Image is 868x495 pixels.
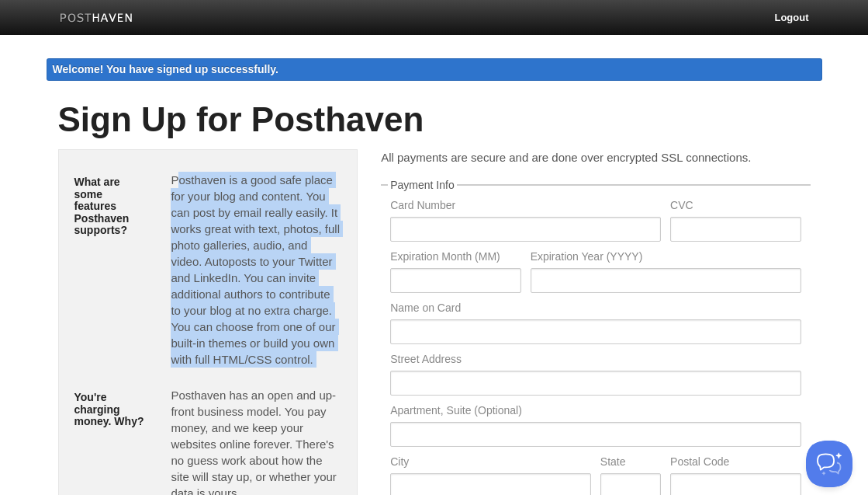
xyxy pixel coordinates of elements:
[74,176,148,236] h5: What are some features Posthaven supports?
[670,456,801,471] label: Postal Code
[390,456,591,471] label: City
[381,149,810,166] p: All payments are secure and are done over encrypted SSL connections.
[47,58,822,81] div: Welcome! You have signed up successfully.
[60,13,133,25] img: Posthaven-bar
[390,405,801,420] label: Apartment, Suite (Optional)
[390,251,520,266] label: Expiration Month (MM)
[600,456,661,471] label: State
[531,251,801,266] label: Expiration Year (YYYY)
[171,172,341,368] p: Posthaven is a good safe place for your blog and content. You can post by email really easily. It...
[58,101,811,138] h1: Sign Up for Posthaven
[390,354,801,368] label: Street Address
[388,180,457,190] legend: Payment Info
[74,392,148,427] h5: You're charging money. Why?
[390,200,661,214] label: Card Number
[390,302,801,317] label: Name on Card
[806,441,852,487] iframe: Help Scout Beacon - Open
[670,200,801,214] label: CVC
